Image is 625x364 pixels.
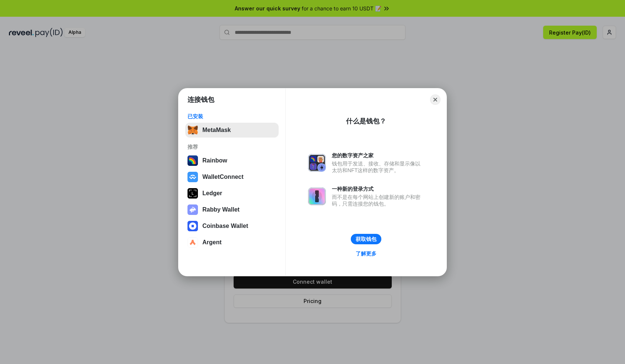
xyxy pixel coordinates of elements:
[185,202,279,217] button: Rabby Wallet
[308,187,326,205] img: svg+xml,%3Csvg%20xmlns%3D%22http%3A%2F%2Fwww.w3.org%2F2000%2Fsvg%22%20fill%3D%22none%22%20viewBox...
[187,188,198,199] img: svg+xml,%3Csvg%20xmlns%3D%22http%3A%2F%2Fwww.w3.org%2F2000%2Fsvg%22%20width%3D%2228%22%20height%3...
[187,144,276,150] div: 推荐
[185,170,279,184] button: WalletConnect
[187,172,198,182] img: svg+xml,%3Csvg%20width%3D%2228%22%20height%3D%2228%22%20viewBox%3D%220%200%2028%2028%22%20fill%3D...
[308,154,326,172] img: svg+xml,%3Csvg%20xmlns%3D%22http%3A%2F%2Fwww.w3.org%2F2000%2Fsvg%22%20fill%3D%22none%22%20viewBox...
[187,221,198,231] img: svg+xml,%3Csvg%20width%3D%2228%22%20height%3D%2228%22%20viewBox%3D%220%200%2028%2028%22%20fill%3D...
[185,123,279,138] button: MetaMask
[202,190,222,197] div: Ledger
[187,155,198,166] img: svg+xml,%3Csvg%20width%3D%22120%22%20height%3D%22120%22%20viewBox%3D%220%200%20120%20120%22%20fil...
[356,236,376,242] div: 获取钱包
[185,235,279,250] button: Argent
[346,117,386,126] div: 什么是钱包？
[187,125,198,135] img: svg+xml,%3Csvg%20fill%3D%22none%22%20height%3D%2233%22%20viewBox%3D%220%200%2035%2033%22%20width%...
[332,186,424,192] div: 一种新的登录方式
[187,204,198,215] img: svg+xml,%3Csvg%20xmlns%3D%22http%3A%2F%2Fwww.w3.org%2F2000%2Fsvg%22%20fill%3D%22none%22%20viewBox...
[202,157,227,164] div: Rainbow
[332,152,424,159] div: 您的数字资产之家
[187,237,198,248] img: svg+xml,%3Csvg%20width%3D%2228%22%20height%3D%2228%22%20viewBox%3D%220%200%2028%2028%22%20fill%3D...
[202,174,244,180] div: WalletConnect
[332,160,424,174] div: 钱包用于发送、接收、存储和显示像以太坊和NFT这样的数字资产。
[187,95,214,104] h1: 连接钱包
[202,223,248,229] div: Coinbase Wallet
[185,153,279,168] button: Rainbow
[332,194,424,207] div: 而不是在每个网站上创建新的账户和密码，只需连接您的钱包。
[202,206,240,213] div: Rabby Wallet
[430,94,440,105] button: Close
[202,239,222,246] div: Argent
[351,249,381,258] a: 了解更多
[356,250,376,257] div: 了解更多
[202,127,231,133] div: MetaMask
[185,219,279,233] button: Coinbase Wallet
[187,113,276,120] div: 已安装
[185,186,279,201] button: Ledger
[351,234,381,244] button: 获取钱包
